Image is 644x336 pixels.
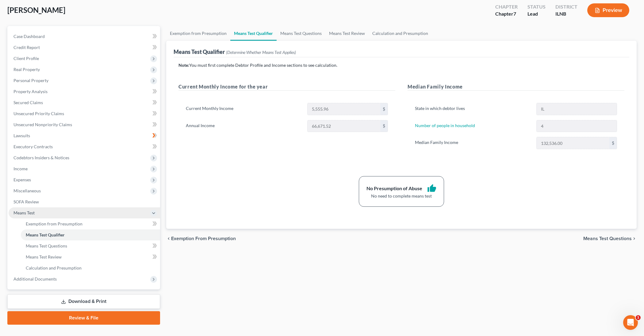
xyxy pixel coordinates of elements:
[9,31,160,42] a: Case Dashboard
[26,243,67,248] span: Means Test Questions
[609,137,617,149] div: $
[13,111,64,116] span: Unsecured Priority Claims
[587,3,629,17] button: Preview
[166,236,171,241] i: chevron_left
[183,120,304,132] label: Annual Income
[9,86,160,97] a: Property Analysis
[13,100,43,105] span: Secured Claims
[9,141,160,152] a: Executory Contracts
[13,122,72,127] span: Unsecured Nonpriority Claims
[13,78,48,83] span: Personal Property
[308,103,380,115] input: 0.00
[9,97,160,108] a: Secured Claims
[230,26,277,41] a: Means Test Qualifier
[380,103,388,115] div: $
[183,103,304,115] label: Current Monthly Income
[277,26,325,41] a: Means Test Questions
[13,133,30,138] span: Lawsuits
[495,3,518,10] div: Chapter
[9,130,160,141] a: Lawsuits
[325,26,369,41] a: Means Test Review
[226,50,296,55] span: (Determine Whether Means Test Applies)
[555,3,577,10] div: District
[366,193,436,199] div: No need to complete means test
[13,188,41,193] span: Miscellaneous
[26,232,65,237] span: Means Test Qualifier
[537,103,617,115] input: State
[174,48,296,55] div: Means Test Qualifier
[21,218,160,229] a: Exemption from Presumption
[21,240,160,251] a: Means Test Questions
[13,210,35,215] span: Means Test
[171,236,236,241] span: Exemption from Presumption
[13,89,48,94] span: Property Analysis
[7,311,160,325] a: Review & File
[495,10,518,17] div: Chapter
[632,236,637,241] i: chevron_right
[13,199,39,204] span: SOFA Review
[9,196,160,207] a: SOFA Review
[13,67,40,72] span: Real Property
[369,26,432,41] a: Calculation and Presumption
[636,315,641,320] span: 1
[21,229,160,240] a: Means Test Qualifier
[178,62,189,68] strong: Note:
[513,11,516,17] span: 7
[13,56,39,61] span: Client Profile
[7,294,160,309] a: Download & Print
[13,276,57,281] span: Additional Documents
[26,254,62,259] span: Means Test Review
[308,120,380,132] input: 0.00
[13,34,45,39] span: Case Dashboard
[537,137,609,149] input: 0.00
[583,236,632,241] span: Means Test Questions
[9,119,160,130] a: Unsecured Nonpriority Claims
[13,155,69,160] span: Codebtors Insiders & Notices
[415,123,475,128] a: Number of people in household
[21,262,160,274] a: Calculation and Presumption
[527,10,546,17] div: Lead
[9,108,160,119] a: Unsecured Priority Claims
[13,166,28,171] span: Income
[26,221,82,226] span: Exemption from Presumption
[412,137,533,149] label: Median Family Income
[555,10,577,17] div: ILNB
[583,236,637,241] button: Means Test Questions chevron_right
[412,103,533,115] label: State in which debtor lives
[13,45,40,50] span: Credit Report
[380,120,388,132] div: $
[13,177,31,182] span: Expenses
[427,184,436,193] i: thumb_up
[527,3,546,10] div: Status
[9,42,160,53] a: Credit Report
[178,83,395,91] h5: Current Monthly Income for the year
[21,251,160,262] a: Means Test Review
[408,83,624,91] h5: Median Family Income
[7,6,65,14] span: [PERSON_NAME]
[166,236,236,241] button: chevron_left Exemption from Presumption
[537,120,617,132] input: --
[178,62,624,68] p: You must first complete Debtor Profile and Income sections to see calculation.
[13,144,53,149] span: Executory Contracts
[623,315,638,330] iframe: Intercom live chat
[26,265,82,270] span: Calculation and Presumption
[166,26,230,41] a: Exemption from Presumption
[366,185,422,192] div: No Presumption of Abuse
